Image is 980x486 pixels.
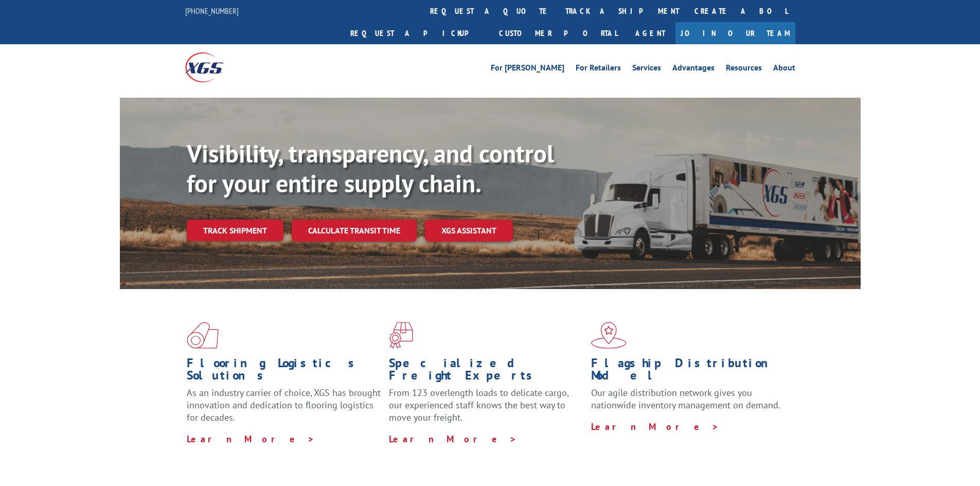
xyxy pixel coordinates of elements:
a: Learn More > [389,433,517,445]
a: Resources [726,64,762,75]
a: Join Our Team [675,22,795,44]
a: For Retailers [576,64,621,75]
a: For [PERSON_NAME] [491,64,564,75]
span: Our agile distribution network gives you nationwide inventory management on demand. [591,387,780,411]
b: Visibility, transparency, and control for your entire supply chain. [187,137,554,199]
a: XGS ASSISTANT [425,220,513,242]
a: Learn More > [591,421,719,433]
a: Advantages [672,64,715,75]
a: Track shipment [187,220,283,241]
img: xgs-icon-focused-on-flooring-red [389,322,413,349]
h1: Flagship Distribution Model [591,357,786,387]
a: Request a pickup [343,22,491,44]
a: Learn More > [187,433,315,445]
h1: Flooring Logistics Solutions [187,357,381,387]
a: Customer Portal [491,22,625,44]
a: About [773,64,795,75]
a: Services [632,64,661,75]
a: Agent [625,22,675,44]
p: From 123 overlength loads to delicate cargo, our experienced staff knows the best way to move you... [389,387,583,433]
img: xgs-icon-total-supply-chain-intelligence-red [187,322,219,349]
span: As an industry carrier of choice, XGS has brought innovation and dedication to flooring logistics... [187,387,381,423]
a: Calculate transit time [292,220,417,242]
h1: Specialized Freight Experts [389,357,583,387]
img: xgs-icon-flagship-distribution-model-red [591,322,627,349]
a: [PHONE_NUMBER] [185,6,239,16]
